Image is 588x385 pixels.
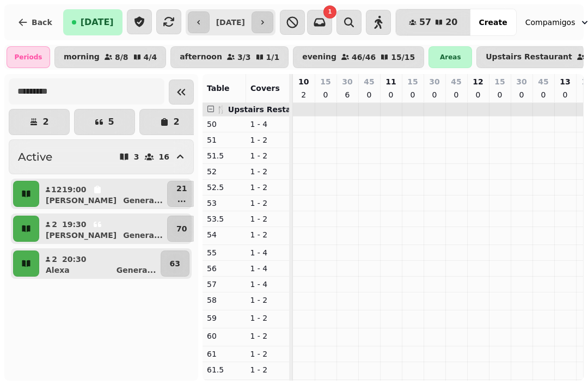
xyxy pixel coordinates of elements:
p: 60 [207,331,242,341]
p: 15 [494,76,505,87]
p: 10 [298,76,309,87]
button: morning8/84/4 [54,46,166,68]
p: 52 [207,166,242,177]
p: 1 - 2 [250,166,285,177]
p: 63 [170,258,180,269]
span: Covers [250,84,280,93]
p: 0 [365,89,373,100]
p: 1 - 2 [250,198,285,209]
button: Back [9,9,61,35]
p: 15 [320,76,330,87]
p: 54 [207,229,242,240]
p: 0 [561,89,569,100]
button: 2 [139,109,200,135]
p: 1 - 2 [250,135,285,145]
button: 5720 [396,9,471,35]
span: 20 [445,18,457,27]
p: [PERSON_NAME] [46,195,117,206]
p: 1 - 2 [250,313,285,323]
p: 52.5 [207,182,242,193]
p: 2 [299,89,308,100]
button: 5 [74,109,135,135]
p: 15 [407,76,418,87]
p: 45 [364,76,374,87]
p: 21 [176,183,187,194]
button: Create [470,9,516,35]
p: 0 [495,89,504,100]
p: evening [302,53,336,62]
p: 53.5 [207,213,242,224]
p: morning [64,53,100,62]
button: 2 [9,109,70,135]
span: Table [207,84,230,93]
p: Upstairs Restaurant [486,53,572,62]
div: Areas [428,46,472,68]
p: 1 - 2 [250,349,285,359]
p: 0 [408,89,417,100]
button: 70 [167,216,196,242]
p: 1 - 2 [250,331,285,341]
p: Genera ... [123,230,163,241]
p: 53 [207,198,242,209]
p: 61 [207,349,242,359]
button: 63 [161,250,189,277]
p: 3 [134,153,139,161]
p: 57 [207,279,242,290]
p: Genera ... [123,195,163,206]
p: 30 [342,76,352,87]
p: 11 [385,76,396,87]
p: 12 [51,184,58,195]
p: 61.5 [207,364,242,375]
p: 0 [387,89,395,100]
p: 12 [473,76,483,87]
p: 6 [343,89,352,100]
p: 1 - 2 [250,182,285,193]
span: 57 [419,18,431,27]
p: 8 / 8 [115,53,128,61]
p: 1 - 4 [250,119,285,130]
p: 0 [452,89,461,100]
p: 1 - 4 [250,263,285,274]
p: 1 - 2 [250,295,285,305]
button: 219:30[PERSON_NAME]Genera... [41,216,165,242]
p: 70 [176,223,187,234]
p: 45 [451,76,461,87]
p: 1 / 1 [266,53,280,61]
button: 1219:00[PERSON_NAME]Genera... [41,181,165,207]
p: 55 [207,247,242,258]
span: Back [32,19,52,26]
p: 56 [207,263,242,274]
p: 20:30 [62,254,87,265]
span: [DATE] [81,18,114,27]
button: evening46/4615/15 [293,46,424,68]
p: 1 - 4 [250,247,285,258]
p: 1 - 4 [250,279,285,290]
h2: Active [18,149,52,164]
p: 4 / 4 [144,53,157,61]
p: 2 [42,118,48,126]
p: 3 / 3 [237,53,251,61]
p: 30 [429,76,439,87]
p: 45 [538,76,548,87]
p: 2 [51,254,58,265]
span: 1 [328,9,332,15]
button: Collapse sidebar [169,80,194,105]
p: 2 [51,219,58,230]
span: Compamigos [525,17,575,28]
p: ... [176,194,187,205]
div: Periods [7,46,50,68]
p: 51.5 [207,150,242,161]
span: Create [479,19,507,26]
p: 2 [173,118,179,126]
p: 0 [474,89,482,100]
p: Alexa [46,265,70,276]
p: 1 - 2 [250,364,285,375]
p: 13 [560,76,570,87]
p: 1 - 2 [250,213,285,224]
p: 30 [516,76,526,87]
button: afternoon3/31/1 [170,46,289,68]
p: 51 [207,135,242,145]
p: 0 [539,89,548,100]
p: 16 [159,153,169,161]
p: 5 [108,118,114,126]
